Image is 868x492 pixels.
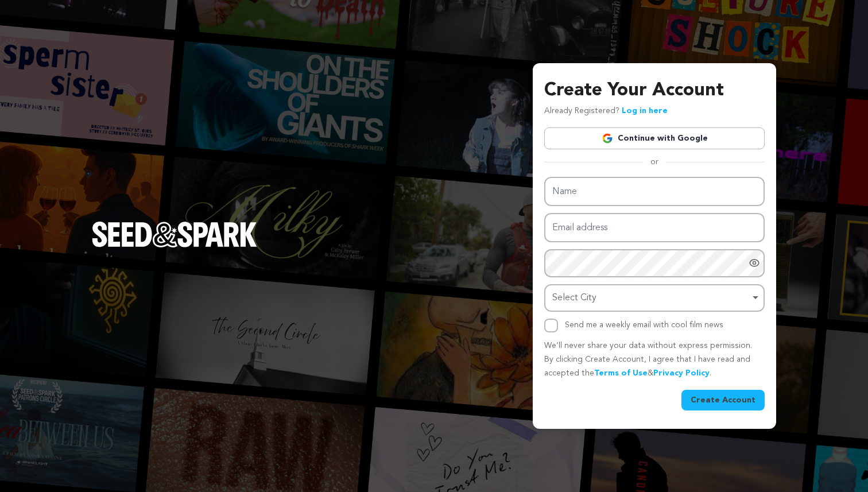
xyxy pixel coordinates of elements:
[602,133,613,144] img: Google logo
[544,77,765,104] h3: Create Your Account
[544,177,765,206] input: Name
[622,107,668,115] a: Log in here
[92,222,257,270] a: Seed&Spark Homepage
[653,369,710,377] a: Privacy Policy
[544,127,765,149] a: Continue with Google
[544,104,668,118] p: Already Registered?
[594,369,648,377] a: Terms of Use
[544,213,765,242] input: Email address
[681,390,765,410] button: Create Account
[644,156,665,168] span: or
[565,321,723,329] label: Send me a weekly email with cool film news
[749,257,760,269] a: Show password as plain text. Warning: this will display your password on the screen.
[552,290,750,307] div: Select City
[92,222,257,247] img: Seed&Spark Logo
[544,339,765,380] p: We’ll never share your data without express permission. By clicking Create Account, I agree that ...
